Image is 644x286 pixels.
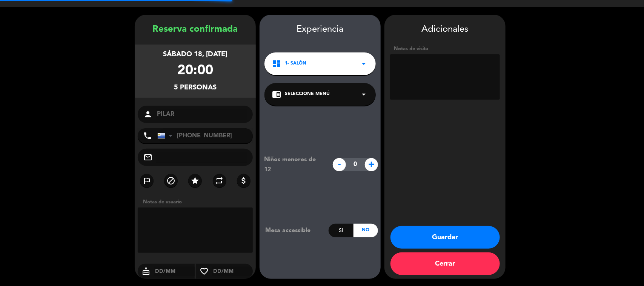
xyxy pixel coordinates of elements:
[191,176,200,185] i: star
[258,155,329,174] div: Niños menores de 12
[260,22,381,37] div: Experiencia
[143,110,152,119] i: person
[260,226,329,235] div: Mesa accessible
[177,60,213,82] div: 20:00
[285,91,330,98] span: Seleccione Menú
[138,267,154,276] i: cake
[390,252,500,275] button: Cerrar
[354,224,378,237] div: No
[215,176,224,185] i: repeat
[359,90,368,99] i: arrow_drop_down
[142,176,151,185] i: outlined_flag
[135,22,256,37] div: Reserva confirmada
[174,82,217,93] div: 5 personas
[390,22,500,37] div: Adicionales
[196,267,212,276] i: favorite_border
[390,226,500,249] button: Guardar
[166,176,175,185] i: block
[365,158,378,171] span: +
[154,267,195,276] input: DD/MM
[212,267,253,276] input: DD/MM
[272,59,281,68] i: dashboard
[272,90,281,99] i: chrome_reader_mode
[158,129,175,143] div: Uruguay: +598
[333,158,346,171] span: -
[163,49,227,60] div: sábado 18, [DATE]
[143,153,152,162] i: mail_outline
[143,131,152,140] i: phone
[329,224,353,237] div: Si
[139,198,256,206] div: Notas de usuario
[285,60,306,68] span: 1- SALÓN
[239,176,248,185] i: attach_money
[390,45,500,53] div: Notas de visita
[359,59,368,68] i: arrow_drop_down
